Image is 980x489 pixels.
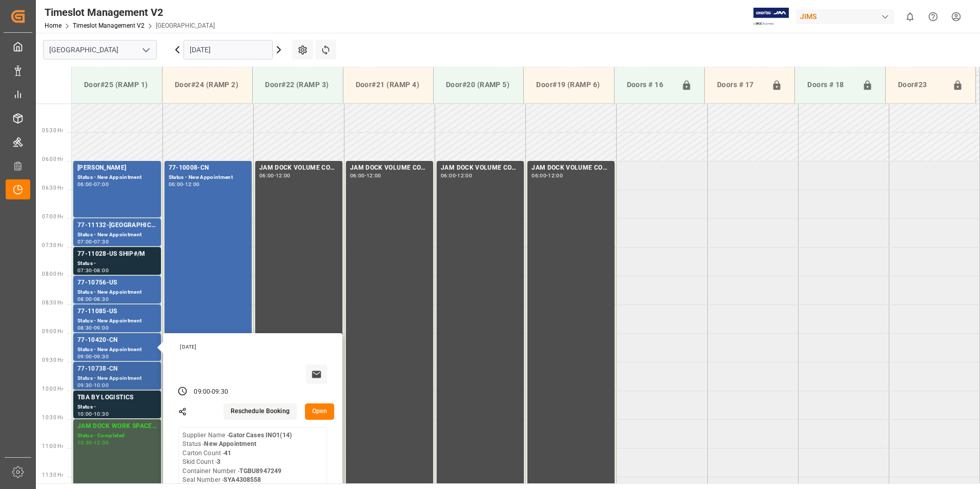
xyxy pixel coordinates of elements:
b: TGBU8947249 [239,467,281,475]
div: Door#20 (RAMP 5) [442,75,515,94]
div: 09:30 [94,354,109,359]
div: 06:00 [77,182,92,187]
div: 09:30 [77,383,92,388]
div: [DATE] [176,343,331,351]
div: TBA BY LOGISTICS [77,393,157,403]
div: 06:00 [532,173,546,178]
div: - [183,182,185,187]
b: SYA4308558 [223,476,261,483]
div: 77-11085-US [77,307,157,317]
div: Door#23 [894,75,948,95]
div: 06:00 [441,173,456,178]
div: - [92,239,94,244]
div: Status - New Appointment [77,288,157,297]
div: 77-10008-CN [169,163,248,173]
div: JAM DOCK VOLUME CONTROL [441,163,520,173]
div: 77-10738-CN [77,364,157,374]
div: 12:00 [548,173,563,178]
span: 11:00 Hr [42,443,63,449]
div: Doors # 17 [713,75,767,95]
button: Open [305,403,335,420]
div: Status - Completed [77,432,157,440]
span: 08:00 Hr [42,271,63,277]
div: 07:30 [77,268,92,273]
div: - [92,383,94,388]
div: JAM DOCK VOLUME CONTROL [350,163,429,173]
input: Type to search/select [43,40,157,59]
div: JAM DOCK VOLUME CONTROL [532,163,610,173]
button: JIMS [796,7,899,26]
div: Door#22 (RAMP 3) [261,75,334,94]
div: 10:00 [77,412,92,416]
div: JAM DOCK WORK SPACE CONTROL [77,421,157,432]
span: 10:00 Hr [42,386,63,392]
div: Status - [77,403,157,412]
div: 08:30 [94,297,109,301]
div: - [274,173,276,178]
div: - [92,325,94,330]
div: - [456,173,457,178]
span: 08:30 Hr [42,300,63,305]
div: Doors # 16 [623,75,677,95]
div: Timeslot Management V2 [45,5,215,20]
div: 08:00 [94,268,109,273]
div: 07:00 [94,182,109,187]
button: Reschedule Booking [223,403,297,420]
span: 07:00 Hr [42,214,63,219]
div: 77-10756-US [77,278,157,288]
span: 09:00 Hr [42,329,63,334]
span: 09:30 Hr [42,357,63,363]
div: Status - New Appointment [77,317,157,325]
b: 3 [217,458,220,465]
div: Supplier Name - Status - Carton Count - Skid Count - Container Number - Seal Number - [182,431,292,485]
div: 77-11028-US SHIP#/M [77,249,157,259]
span: 06:00 Hr [42,156,63,162]
div: - [92,268,94,273]
div: 12:00 [457,173,472,178]
div: 06:00 [259,173,274,178]
div: 07:30 [94,239,109,244]
button: Help Center [922,5,945,28]
div: - [92,297,94,301]
b: New Appointment [204,440,256,447]
button: show 0 new notifications [899,5,922,28]
div: 09:00 [77,354,92,359]
span: 07:30 Hr [42,242,63,248]
div: 77-11132-[GEOGRAPHIC_DATA] [77,220,157,231]
div: Door#19 (RAMP 6) [532,75,605,94]
div: - [546,173,548,178]
div: 08:00 [77,297,92,301]
div: Door#21 (RAMP 4) [352,75,425,94]
div: Status - New Appointment [77,345,157,354]
div: 77-10420-CN [77,335,157,345]
button: open menu [138,42,153,58]
b: 41 [224,450,231,457]
div: Status - New Appointment [77,231,157,239]
div: 06:00 [169,182,183,187]
span: 06:30 Hr [42,185,63,191]
div: 08:30 [77,325,92,330]
div: Status - [77,259,157,268]
div: 12:00 [366,173,381,178]
div: 09:00 [194,388,210,397]
div: 10:30 [94,412,109,416]
div: [PERSON_NAME] [77,163,157,173]
div: 12:00 [94,440,109,445]
div: - [92,440,94,445]
div: 12:00 [276,173,291,178]
div: Status - New Appointment [77,173,157,182]
div: 07:00 [77,239,92,244]
span: 10:30 Hr [42,415,63,420]
div: - [92,182,94,187]
div: Status - New Appointment [169,173,248,182]
b: Gator Cases INO1(14) [229,432,292,439]
div: 09:00 [94,325,109,330]
img: Exertis%20JAM%20-%20Email%20Logo.jpg_1722504956.jpg [753,8,789,26]
div: 10:00 [94,383,109,388]
div: - [210,388,212,397]
div: 12:00 [185,182,200,187]
div: 06:00 [350,173,365,178]
div: 09:30 [212,388,228,397]
span: 11:30 Hr [42,472,63,478]
div: 10:30 [77,440,92,445]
